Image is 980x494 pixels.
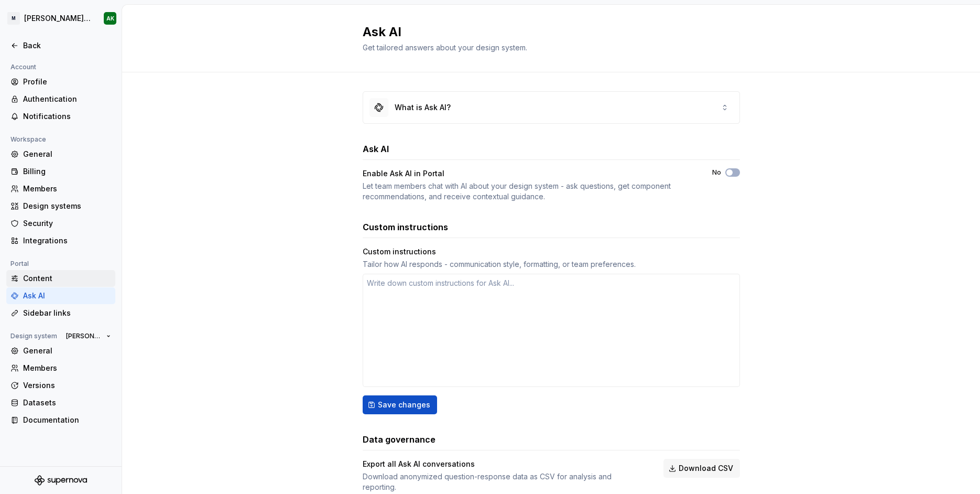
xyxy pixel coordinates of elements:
[23,201,111,211] div: Design systems
[23,291,111,301] div: Ask AI
[23,184,111,194] div: Members
[663,459,740,478] button: Download CSV
[23,94,111,104] div: Authentication
[2,7,119,30] button: M[PERSON_NAME] Design SystemAK
[23,346,111,356] div: General
[363,433,435,446] h3: Data governance
[363,259,740,270] div: Tailor how AI responds - communication style, formatting, or team preferences.
[6,232,115,249] a: Integrations
[6,61,40,73] div: Account
[23,40,111,51] div: Back
[6,394,115,411] a: Datasets
[23,166,111,177] div: Billing
[6,133,50,146] div: Workspace
[363,181,693,202] div: Let team members chat with AI about your design system - ask questions, get component recommendat...
[6,198,115,214] a: Design systems
[363,24,727,40] h2: Ask AI
[23,415,111,425] div: Documentation
[363,221,448,233] h3: Custom instructions
[23,363,111,373] div: Members
[679,463,733,474] span: Download CSV
[378,400,430,410] span: Save changes
[712,168,721,177] label: No
[363,459,645,469] div: Export all Ask AI conversations
[363,143,389,155] h3: Ask AI
[395,102,451,113] div: What is Ask AI?
[66,332,102,340] span: [PERSON_NAME] Design System
[23,218,111,229] div: Security
[23,308,111,318] div: Sidebar links
[6,73,115,90] a: Profile
[6,163,115,180] a: Billing
[6,215,115,232] a: Security
[6,108,115,125] a: Notifications
[6,37,115,54] a: Back
[363,395,437,414] button: Save changes
[24,13,91,24] div: [PERSON_NAME] Design System
[6,270,115,287] a: Content
[23,273,111,284] div: Content
[363,246,740,257] div: Custom instructions
[23,380,111,391] div: Versions
[6,91,115,108] a: Authentication
[23,235,111,246] div: Integrations
[6,180,115,197] a: Members
[23,149,111,159] div: General
[6,257,33,270] div: Portal
[6,330,61,342] div: Design system
[23,111,111,122] div: Notifications
[363,168,693,179] div: Enable Ask AI in Portal
[6,412,115,428] a: Documentation
[6,342,115,359] a: General
[6,287,115,304] a: Ask AI
[35,475,87,486] svg: Supernova Logo
[6,305,115,321] a: Sidebar links
[363,43,527,52] span: Get tailored answers about your design system.
[106,14,114,23] div: AK
[363,471,645,492] div: Download anonymized question-response data as CSV for analysis and reporting.
[6,360,115,377] a: Members
[6,146,115,163] a: General
[23,398,111,408] div: Datasets
[7,12,20,25] div: M
[6,377,115,394] a: Versions
[23,77,111,87] div: Profile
